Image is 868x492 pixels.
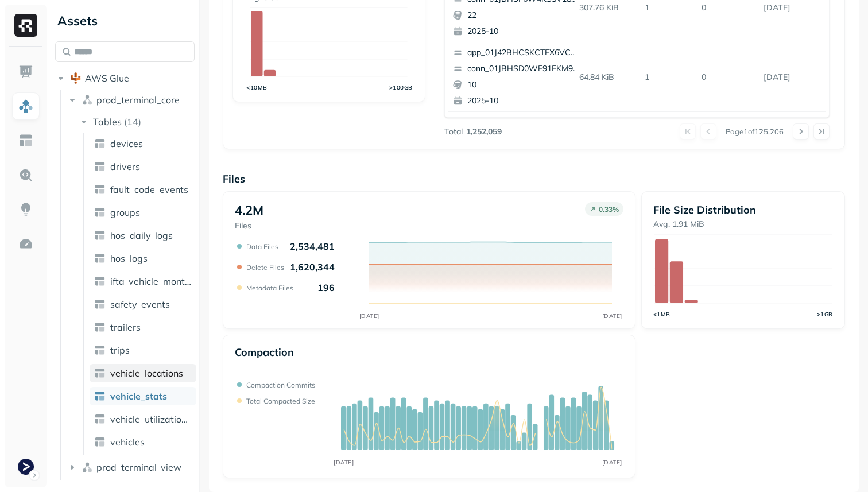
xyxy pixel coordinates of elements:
tspan: [DATE] [359,312,379,320]
p: 2,534,481 [290,241,335,252]
img: table [94,367,106,379]
img: Insights [18,202,33,217]
img: Ryft [14,14,37,37]
span: hos_logs [110,253,148,264]
img: Assets [18,99,33,114]
img: table [94,390,106,402]
p: app_01J42BHCSKCTFX6VCA8QNRA04M [467,47,579,59]
img: table [94,299,106,310]
button: prod_terminal_core [67,91,195,109]
p: Page 1 of 125,206 [726,126,784,137]
p: 0.33 % [599,205,619,214]
a: vehicle_stats [90,387,196,405]
button: prod_terminal_view [67,458,195,476]
span: vehicle_locations [110,367,183,379]
span: Tables [93,116,122,127]
span: groups [110,207,140,218]
p: Oct 5, 2025 [759,67,826,87]
p: Compaction commits [246,381,315,389]
a: vehicles [90,433,196,451]
span: prod_terminal_view [96,462,181,473]
p: 196 [317,282,335,293]
p: 0 [697,67,759,87]
p: Metadata Files [246,284,293,292]
img: table [94,230,106,241]
img: table [94,413,106,425]
div: Assets [55,11,195,30]
tspan: <1MB [653,311,671,317]
p: Avg. 1.91 MiB [653,219,833,230]
tspan: [DATE] [602,312,622,320]
p: 1,252,059 [466,126,502,137]
p: Files [223,172,845,185]
img: table [94,436,106,448]
p: 2025-10 [467,95,579,107]
img: table [94,253,106,264]
a: fault_code_events [90,180,196,199]
span: drivers [110,161,140,172]
p: Data Files [246,242,278,251]
img: Dashboard [18,64,33,79]
span: hos_daily_logs [110,230,173,241]
img: root [70,72,82,84]
span: trailers [110,321,141,333]
a: trips [90,341,196,359]
button: Tables(14) [78,113,196,131]
span: ifta_vehicle_months [110,276,192,287]
tspan: >1GB [817,311,833,317]
p: ( 14 ) [124,116,141,127]
tspan: >100GB [389,84,413,91]
img: table [94,321,106,333]
a: trailers [90,318,196,336]
a: hos_daily_logs [90,226,196,245]
span: devices [110,138,143,149]
a: vehicle_locations [90,364,196,382]
p: 2025-10 [467,26,579,37]
p: Compaction [235,346,294,359]
p: 1,620,344 [290,261,335,273]
p: 64.84 KiB [575,67,641,87]
p: conn_01JBHSD0WF91FKM9E64TV1NXJ1 [467,63,579,75]
img: table [94,207,106,218]
img: Terminal [18,459,34,475]
a: ifta_vehicle_months [90,272,196,290]
span: vehicle_utilization_day [110,413,192,425]
p: Total [444,126,463,137]
img: table [94,344,106,356]
p: 22 [467,10,579,21]
a: groups [90,203,196,222]
span: vehicles [110,436,145,448]
img: Optimization [18,237,33,251]
p: Delete Files [246,263,284,272]
p: File Size Distribution [653,203,833,216]
p: 10 [467,79,579,91]
tspan: [DATE] [334,459,354,466]
p: 1 [640,67,697,87]
button: AWS Glue [55,69,195,87]
img: table [94,138,106,149]
tspan: [DATE] [602,459,622,466]
a: devices [90,134,196,153]
p: Total compacted size [246,397,315,405]
img: namespace [82,462,93,473]
span: fault_code_events [110,184,188,195]
img: namespace [82,94,93,106]
tspan: <10MB [246,84,268,91]
button: app_01J42BHCSKCTFX6VCA8QNRA04Mconn_01JE75TPK1H3B1YZ39BMJWAEWK162025-10 [448,112,584,181]
span: vehicle_stats [110,390,167,402]
p: Files [235,220,263,231]
a: hos_logs [90,249,196,268]
img: Asset Explorer [18,133,33,148]
img: table [94,184,106,195]
span: AWS Glue [85,72,129,84]
button: app_01J42BHCSKCTFX6VCA8QNRA04Mconn_01JBHSD0WF91FKM9E64TV1NXJ1102025-10 [448,42,584,111]
a: drivers [90,157,196,176]
span: prod_terminal_core [96,94,180,106]
span: trips [110,344,130,356]
p: 4.2M [235,202,263,218]
img: table [94,161,106,172]
a: safety_events [90,295,196,313]
img: table [94,276,106,287]
a: vehicle_utilization_day [90,410,196,428]
img: Query Explorer [18,168,33,183]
